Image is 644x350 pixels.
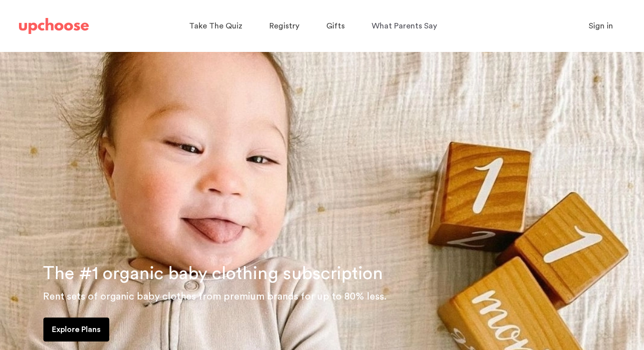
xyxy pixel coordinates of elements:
p: Explore Plans [52,324,101,336]
span: Take The Quiz [189,22,242,30]
span: Registry [269,22,299,30]
a: Explore Plans [43,318,109,342]
span: Gifts [326,22,345,30]
span: What Parents Say [372,22,437,30]
span: The #1 organic baby clothing subscription [43,265,383,283]
a: What Parents Say [372,16,440,36]
a: UpChoose [19,16,89,36]
a: Registry [269,16,302,36]
span: Sign in [589,22,613,30]
button: Sign in [576,16,626,36]
p: Rent sets of organic baby clothes from premium brands for up to 80% less. [43,289,632,305]
a: Take The Quiz [189,16,245,36]
img: UpChoose [19,18,89,34]
a: Gifts [326,16,348,36]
